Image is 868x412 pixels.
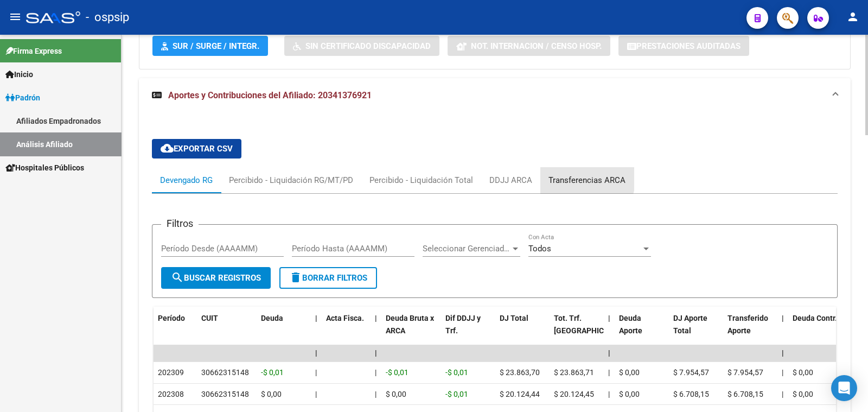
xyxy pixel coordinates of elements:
[528,244,551,253] span: Todos
[636,41,741,51] span: Prestaciones Auditadas
[201,366,249,379] div: 30662315148
[500,314,528,322] span: DJ Total
[793,390,813,398] span: $ 0,00
[386,390,406,398] span: $ 0,00
[5,162,84,174] span: Hospitales Públicos
[793,314,837,322] span: Deuda Contr.
[489,174,532,186] div: DDJJ ARCA
[471,41,602,51] span: Not. Internacion / Censo Hosp.
[326,314,364,322] span: Acta Fisca.
[619,314,642,335] span: Deuda Aporte
[548,174,626,186] div: Transferencias ARCA
[305,41,431,51] span: Sin Certificado Discapacidad
[619,390,640,398] span: $ 0,00
[154,307,197,354] datatable-header-cell: Período
[158,368,184,377] span: 202309
[448,36,610,56] button: Not. Internacion / Censo Hosp.
[727,390,763,398] span: $ 6.708,15
[673,314,707,335] span: DJ Aporte Total
[161,142,174,155] mat-icon: cloud_download
[615,307,669,354] datatable-header-cell: Deuda Aporte
[386,368,409,377] span: -$ 0,01
[139,78,851,113] mat-expansion-panel-header: Aportes y Contribuciones del Afiliado: 20341376921
[152,139,241,159] button: Exportar CSV
[386,314,434,335] span: Deuda Bruta x ARCA
[375,314,377,322] span: |
[5,92,40,104] span: Padrón
[445,314,481,335] span: Dif DDJJ y Trf.
[445,368,468,377] span: -$ 0,01
[261,314,283,322] span: Deuda
[261,368,284,377] span: -$ 0,01
[782,368,783,377] span: |
[608,314,610,322] span: |
[375,368,376,377] span: |
[608,348,610,357] span: |
[495,307,550,354] datatable-header-cell: DJ Total
[315,368,317,377] span: |
[608,368,610,377] span: |
[152,36,268,56] button: SUR / SURGE / INTEGR.
[289,273,367,283] span: Borrar Filtros
[500,390,540,398] span: $ 20.124,44
[161,144,233,154] span: Exportar CSV
[445,390,468,398] span: -$ 0,01
[608,390,610,398] span: |
[793,368,813,377] span: $ 0,00
[831,375,857,401] div: Open Intercom Messenger
[423,244,510,253] span: Seleccionar Gerenciador
[261,390,282,398] span: $ 0,00
[554,390,594,398] span: $ 20.124,45
[782,314,784,322] span: |
[173,41,259,51] span: SUR / SURGE / INTEGR.
[315,314,317,322] span: |
[371,307,381,354] datatable-header-cell: |
[846,10,859,23] mat-icon: person
[788,307,843,354] datatable-header-cell: Deuda Contr.
[441,307,495,354] datatable-header-cell: Dif DDJJ y Trf.
[673,390,709,398] span: $ 6.708,15
[375,390,376,398] span: |
[618,36,749,56] button: Prestaciones Auditadas
[161,216,199,231] h3: Filtros
[727,314,768,335] span: Transferido Aporte
[322,307,371,354] datatable-header-cell: Acta Fisca.
[171,271,184,284] mat-icon: search
[673,368,709,377] span: $ 7.954,57
[727,368,763,377] span: $ 7.954,57
[229,174,353,186] div: Percibido - Liquidación RG/MT/PD
[315,390,317,398] span: |
[5,68,33,80] span: Inicio
[5,45,62,57] span: Firma Express
[669,307,723,354] datatable-header-cell: DJ Aporte Total
[550,307,604,354] datatable-header-cell: Tot. Trf. Bruto
[197,307,257,354] datatable-header-cell: CUIT
[369,174,473,186] div: Percibido - Liquidación Total
[257,307,311,354] datatable-header-cell: Deuda
[168,90,372,100] span: Aportes y Contribuciones del Afiliado: 20341376921
[158,314,185,322] span: Período
[279,267,377,289] button: Borrar Filtros
[161,267,271,289] button: Buscar Registros
[158,390,184,398] span: 202308
[9,10,22,23] mat-icon: menu
[500,368,540,377] span: $ 23.863,70
[619,368,640,377] span: $ 0,00
[201,314,218,322] span: CUIT
[315,348,317,357] span: |
[554,368,594,377] span: $ 23.863,71
[160,174,213,186] div: Devengado RG
[782,348,784,357] span: |
[311,307,322,354] datatable-header-cell: |
[381,307,441,354] datatable-header-cell: Deuda Bruta x ARCA
[777,307,788,354] datatable-header-cell: |
[86,5,129,29] span: - ospsip
[171,273,261,283] span: Buscar Registros
[554,314,628,335] span: Tot. Trf. [GEOGRAPHIC_DATA]
[201,388,249,401] div: 30662315148
[782,390,783,398] span: |
[375,348,377,357] span: |
[604,307,615,354] datatable-header-cell: |
[289,271,302,284] mat-icon: delete
[284,36,439,56] button: Sin Certificado Discapacidad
